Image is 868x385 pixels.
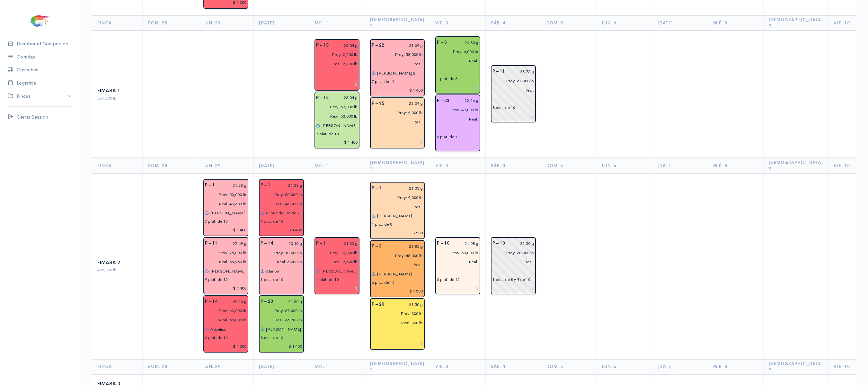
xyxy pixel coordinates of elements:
th: Sáb. 4 [485,359,541,374]
div: Piscina: 3 Peso: 23.80 g Libras Proy: 6,000 lb Empacadora: Expotuna Plataformas: 1 plat. de 8 [435,36,480,94]
th: Sáb. 4 [485,158,541,174]
input: pescadas [368,117,423,127]
th: Vie. 3 [430,158,485,174]
input: estimadas [257,248,302,257]
div: 7 plat. de 10 [316,131,339,137]
span: 475,300 lb [97,267,117,273]
input: $ [205,283,247,293]
input: g [219,181,247,190]
input: $ [372,228,423,237]
th: [DATE] [254,15,309,31]
th: Mié. 8 [708,158,763,174]
div: P – 23 [433,96,453,105]
th: Lun. 29 [198,158,254,174]
input: g [451,38,479,47]
div: Piscina: 14 Peso: 20.10 g Libras Proy: 10,000 lb Libras Reales: 6,000 lb Rendimiento: 60.0% Empac... [259,237,304,294]
th: [DATE] [652,359,708,374]
div: P – 15 [368,99,388,108]
input: estimadas [201,306,247,316]
input: pescadas [368,318,423,327]
input: $ [316,138,358,147]
div: P – 22 [368,41,388,50]
div: P – 10 [433,239,453,248]
input: g [330,239,358,248]
input: estimadas [489,248,534,257]
th: Vie. 3 [430,15,485,31]
div: 1 plat. de 8 [372,221,392,227]
input: estimadas [257,306,302,316]
input: estimadas [201,190,247,199]
div: 8 plat. de 10 [492,105,515,111]
div: 7 plat. de 10 [261,219,283,224]
div: Piscina: 23 Peso: 22.26 g Libras Proy: 49,000 lb Empacadora: Songa Plataformas: 6 plat. de 10 [435,94,480,152]
th: Vie. 10 [828,15,861,31]
input: pescadas [368,260,423,270]
input: pescadas [201,315,247,325]
input: $ [492,112,534,121]
div: Piscina: 11 Peso: 27.69 g Libras Proy: 75,000 lb Libras Reales: 66,950 lb Rendimiento: 89.3% Empa... [203,237,248,294]
input: g [388,99,423,108]
div: Piscina: 15 Peso: 23.04 g Libras Proy: 2,200 lb Libras Reales: 2,200 lb Rendimiento: 100.0% Empac... [314,39,359,91]
span: 251,200 lb [97,95,117,101]
div: 1 plat. de 8 [437,76,457,82]
div: Piscina: 1 Peso: 21.33 g Libras Proy: 50,000 lb Libras Reales: 48,600 lb Rendimiento: 97.2% Empac... [203,179,248,236]
th: [DEMOGRAPHIC_DATA] 2 [365,359,430,374]
div: P – 1 [257,181,274,190]
th: Lun. 29 [198,359,254,374]
div: 7 plat. de 10 [205,219,228,224]
div: P – 11 [201,239,221,248]
div: 1 plat. de 10 [316,277,339,282]
input: pescadas [201,257,247,267]
input: pescadas [368,202,423,211]
th: Mié. 1 [309,15,365,31]
div: P – 2 [368,242,385,251]
th: Lun. 6 [597,158,652,174]
div: P – 11 [489,67,509,76]
input: estimadas [368,193,423,202]
input: g [221,239,247,248]
input: estimadas [201,248,247,257]
th: Lun. 6 [597,15,652,31]
input: g [385,184,423,193]
th: Finca [92,158,143,174]
div: Piscina: 15 Peso: 23.04 g Libras Proy: 67,000 lb Libras Reales: 63,000 lb Rendimiento: 94.0% Empa... [314,92,359,149]
div: Piscina: 11 Peso: 28.75 g Libras Proy: 67,000 lb Empacadora: Sin asignar Plataformas: 8 plat. de 10 [491,65,536,122]
input: $ [316,283,358,293]
input: $ [372,339,423,348]
div: 6 plat. de 10 [437,134,460,140]
input: $ [437,141,479,150]
th: Dom. 5 [541,15,597,31]
input: g [509,239,534,248]
div: Piscina: 10 Peso: 21.58 g Libras Proy: 60,000 lb Empacadora: Ceaexport Plataformas: 6 plat. de 10 [435,237,480,294]
th: Lun. 29 [198,15,254,31]
th: Dom. 5 [541,158,597,174]
input: pescadas [201,199,247,209]
input: pescadas [368,59,423,68]
th: Dom. 5 [541,359,597,374]
input: g [274,181,302,190]
input: estimadas [368,50,423,59]
th: Vie. 10 [828,359,861,374]
input: $ [261,342,302,351]
th: Dom. 28 [143,15,198,31]
div: P – 1 [312,239,330,248]
th: Mié. 8 [708,359,763,374]
input: estimadas [368,251,423,260]
div: Piscina: 20 Peso: 21.50 g Libras Proy: 67,000 lb Libras Reales: 66,700 lb Rendimiento: 99.6% Empa... [259,295,304,353]
div: Fimasa 2 [97,259,137,266]
div: 6 plat. de 10 [437,277,460,282]
input: $ [437,283,479,293]
div: P – 15 [312,93,332,103]
th: Dom. 28 [143,158,198,174]
div: 8 plat. de 10 [261,335,283,341]
th: [DATE] [652,15,708,31]
input: $ [205,342,247,351]
th: [DATE] [254,158,309,174]
input: g [453,239,479,248]
input: $ [437,83,479,92]
div: P – 20 [257,297,277,306]
input: estimadas [433,105,479,114]
th: [DEMOGRAPHIC_DATA] 9 [763,359,828,374]
input: estimadas [433,248,479,257]
div: P – 15 [312,41,332,50]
